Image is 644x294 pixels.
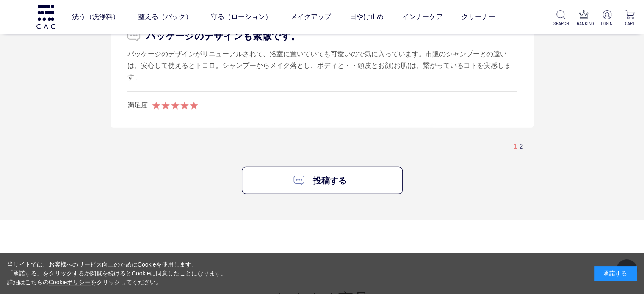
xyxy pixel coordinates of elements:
a: LOGIN [600,10,614,27]
a: 守る（ローション） [211,5,272,29]
a: 2 [519,143,523,150]
a: Cookieポリシー [49,279,91,286]
p: SEARCH [553,20,568,27]
p: CART [622,20,637,27]
a: クリーナー [462,5,495,29]
p: RANKING [577,20,591,27]
a: 整える（パック） [138,5,192,29]
a: メイクアップ [290,5,331,29]
div: パッケージのデザインがリニューアルされて、浴室に置いていても可愛いので気に入っています。市販のシャンプーとの違いは、安心して使えるとトコロ。シャンプーからメイク落とし、ボディと・・頭皮とお顔(お... [127,48,517,83]
div: 当サイトでは、お客様へのサービス向上のためにCookieを使用します。 「承諾する」をクリックするか閲覧を続けるとCookieに同意したことになります。 詳細はこちらの をクリックしてください。 [7,260,227,287]
a: インナーケア [402,5,443,29]
a: SEARCH [553,10,568,27]
a: 日やけ止め [350,5,384,29]
p: LOGIN [600,20,614,27]
a: RANKING [577,10,591,27]
img: logo [35,5,56,29]
div: 満足度 [127,100,148,110]
div: 承諾する [594,266,637,281]
a: 投稿する [242,167,403,194]
span: 1 [513,143,517,150]
a: 洗う（洗浄料） [72,5,119,29]
a: CART [622,10,637,27]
